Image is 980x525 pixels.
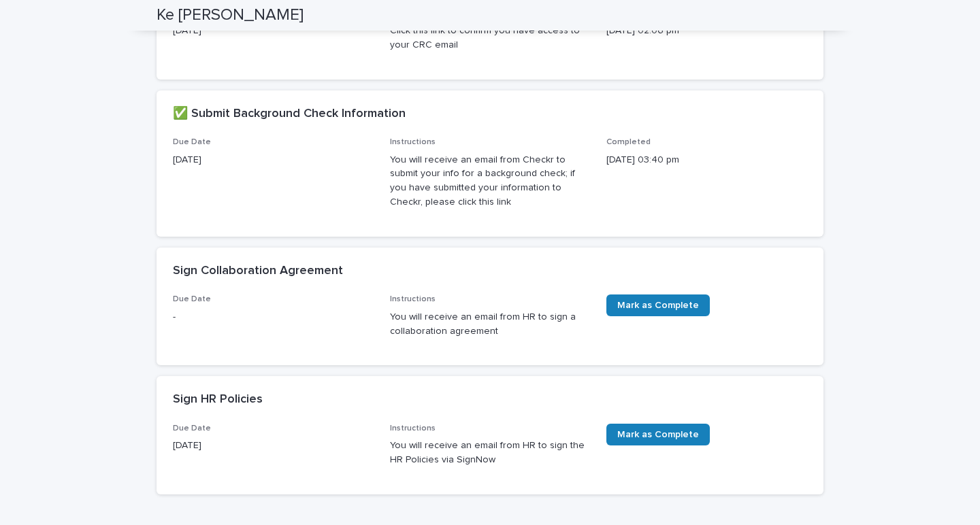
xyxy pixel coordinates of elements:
p: - [173,310,374,324]
a: Mark as Complete [606,294,710,316]
a: Mark as Complete [606,424,710,445]
p: [DATE] 03:40 pm [606,153,807,167]
span: Due Date [173,424,211,433]
span: Instructions [390,295,436,303]
span: Mark as Complete [617,430,699,439]
span: Due Date [173,138,211,146]
p: You will receive an email from HR to sign a collaboration agreement [390,310,591,339]
span: Due Date [173,295,211,303]
h2: Sign Collaboration Agreement [173,264,343,279]
span: Mark as Complete [617,301,699,310]
p: [DATE] [173,153,374,167]
h2: Sign HR Policies [173,392,263,407]
span: Instructions [390,138,436,146]
h2: Ke [PERSON_NAME] [157,5,304,25]
p: You will receive an email from Checkr to submit your info for a background check; if you have sub... [390,153,591,209]
p: Click this link to confirm you have access to your CRC email [390,24,591,52]
h2: ✅ Submit Background Check Information [173,107,406,122]
p: [DATE] 02:06 pm [606,24,807,38]
span: Completed [606,138,651,146]
p: You will receive an email from HR to sign the HR Policies via SignNow [390,439,591,467]
span: Instructions [390,424,436,433]
p: [DATE] [173,24,374,38]
p: [DATE] [173,439,374,453]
